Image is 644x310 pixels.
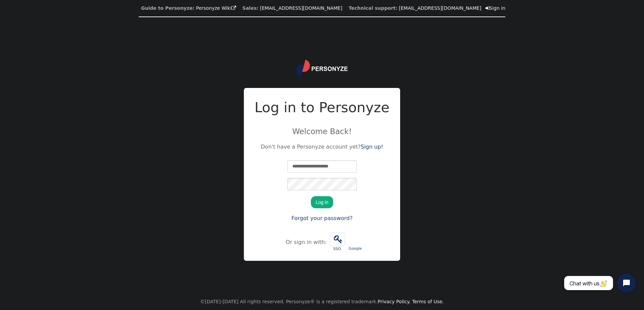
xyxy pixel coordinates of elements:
b: Guide to Personyze: [141,5,195,11]
span:  [330,233,345,246]
div: Or sign in with: [286,238,328,246]
a: Terms of Use. [412,299,444,304]
span:  [485,6,489,10]
p: Welcome Back! [255,126,390,137]
p: Don't have a Personyze account yet? [255,143,390,151]
a: Personyze Wiki [196,5,236,11]
a:  SSO [328,229,347,255]
div: SSO [330,246,344,252]
a: [EMAIL_ADDRESS][DOMAIN_NAME] [399,5,481,11]
b: Technical support: [349,5,397,11]
b: Sales: [243,5,259,11]
iframe: Botón de Acceder con Google [345,232,366,247]
a: [EMAIL_ADDRESS][DOMAIN_NAME] [260,5,343,11]
a: Sign up! [361,144,383,150]
a: Google [347,229,364,255]
button: Log in [311,196,333,208]
h2: Log in to Personyze [255,97,390,118]
span:  [231,6,236,10]
a: Sign in [485,5,506,11]
a: Forgot your password? [291,215,353,221]
img: logo.svg [296,60,348,76]
a: Privacy Policy. [378,299,411,304]
div: Google [349,246,362,252]
center: ©[DATE]-[DATE] All rights reserved. Personyze® is a registered trademark. [200,293,444,310]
